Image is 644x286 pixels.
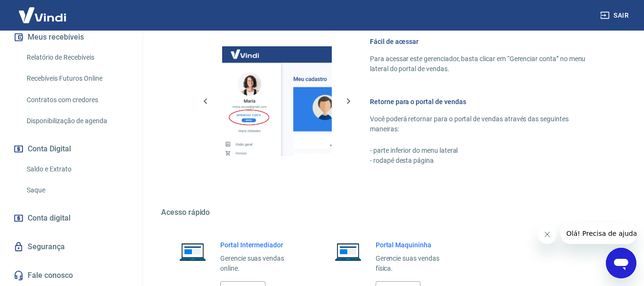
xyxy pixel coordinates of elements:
[11,236,131,257] a: Segurança
[328,240,368,263] img: Imagem de um notebook aberto
[598,7,633,24] button: Sair
[23,48,131,67] a: Relatório de Recebíveis
[23,159,131,179] a: Saldo e Extrato
[561,223,636,244] iframe: Mensagem da empresa
[606,248,636,278] iframe: Botão para abrir a janela de mensagens
[11,138,131,159] button: Conta Digital
[370,114,598,134] p: Você poderá retornar para o portal de vendas através das seguintes maneiras:
[376,254,455,274] p: Gerencie suas vendas física.
[28,212,71,225] span: Conta digital
[23,111,131,131] a: Disponibilização de agenda
[222,46,332,156] img: Imagem da dashboard mostrando o botão de gerenciar conta na sidebar no lado esquerdo
[370,37,598,46] h6: Fácil de acessar
[11,208,131,229] a: Conta digital
[6,7,80,14] span: Olá! Precisa de ajuda?
[370,146,598,156] p: - parte inferior do menu lateral
[220,240,299,250] h6: Portal Intermediador
[11,0,73,30] img: Vindi
[173,240,213,263] img: Imagem de um notebook aberto
[376,240,455,250] h6: Portal Maquininha
[370,156,598,166] p: - rodapé desta página
[11,265,131,286] a: Fale conosco
[23,180,131,200] a: Saque
[11,27,131,48] button: Meus recebíveis
[161,208,621,217] h5: Acesso rápido
[370,97,598,106] h6: Retorne para o portal de vendas
[23,69,131,88] a: Recebíveis Futuros Online
[23,90,131,110] a: Contratos com credores
[370,54,598,74] p: Para acessar este gerenciador, basta clicar em “Gerenciar conta” no menu lateral do portal de ven...
[220,254,299,274] p: Gerencie suas vendas online.
[538,225,557,244] iframe: Fechar mensagem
